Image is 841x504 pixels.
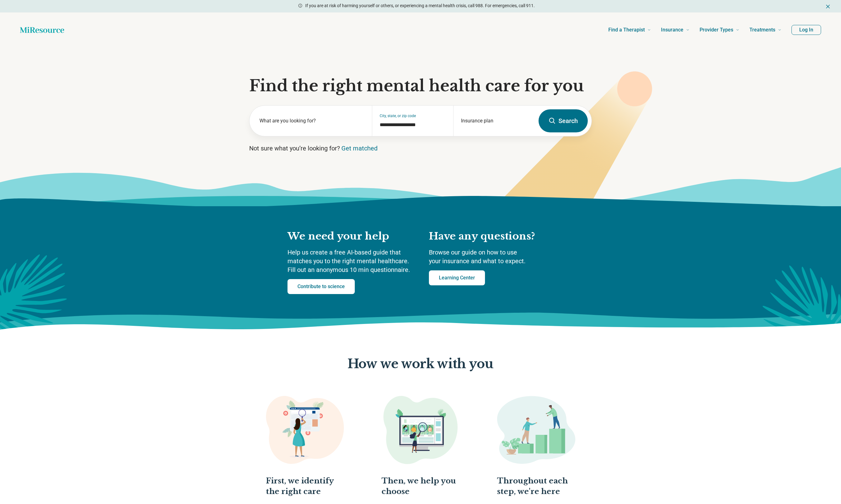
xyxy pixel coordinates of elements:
[20,24,64,36] a: Home page
[249,144,592,153] p: Not sure what you’re looking for?
[287,279,355,294] a: Contribute to science
[608,26,645,34] span: Find a Therapist
[287,248,416,274] p: Help us create a free AI-based guide that matches you to the right mental healthcare. Fill out an...
[749,26,775,34] span: Treatments
[497,476,575,497] p: Throughout each step, we're here
[429,230,554,243] h2: Have any questions?
[287,230,416,243] h2: We need your help
[341,145,378,152] a: Get matched
[259,117,364,125] label: What are you looking for?
[700,26,733,34] span: Provider Types
[608,17,651,42] a: Find a Therapist
[791,25,821,35] button: Log In
[661,17,690,42] a: Insurance
[700,17,739,42] a: Provider Types
[382,476,460,497] p: Then, we help you choose
[266,476,344,497] p: First, we identify the right care
[749,17,782,42] a: Treatments
[825,2,831,10] button: Dismiss
[429,270,485,285] a: Learning Center
[305,2,535,9] p: If you are at risk of harming yourself or others, or experiencing a mental health crisis, call 98...
[348,357,493,371] p: How we work with you
[661,26,683,34] span: Insurance
[249,77,592,95] h1: Find the right mental health care for you
[539,109,588,132] button: Search
[429,248,554,265] p: Browse our guide on how to use your insurance and what to expect.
